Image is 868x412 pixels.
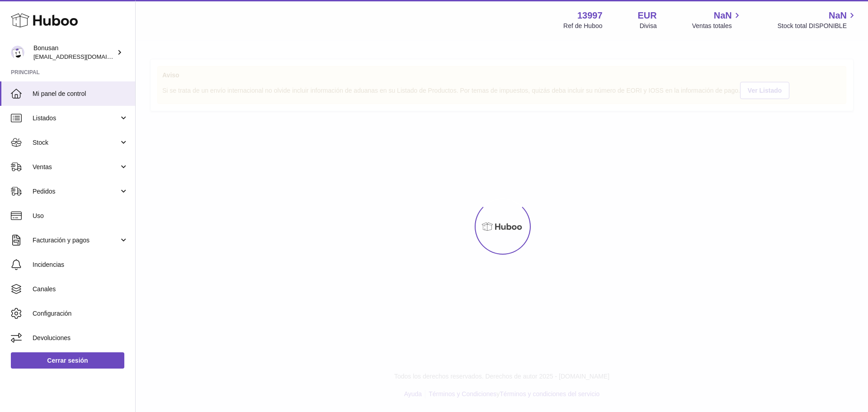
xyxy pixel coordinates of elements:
span: Pedidos [33,187,119,196]
div: Ref de Huboo [563,22,602,30]
span: Incidencias [33,260,128,269]
div: Bonusan [33,44,115,61]
span: Mi panel de control [33,90,128,98]
span: Ventas totales [692,22,742,30]
span: Facturación y pagos [33,236,119,245]
img: internalAdmin-13997@internal.huboo.com [11,46,24,59]
strong: EUR [638,9,657,22]
div: Divisa [640,22,657,30]
strong: 13997 [577,9,603,22]
a: Cerrar sesión [11,352,124,369]
span: Stock [33,138,119,147]
span: NaN [714,9,732,22]
span: Canales [33,285,128,294]
span: Stock total DISPONIBLE [778,22,857,30]
span: NaN [829,9,847,22]
a: NaN Ventas totales [692,9,742,30]
span: Uso [33,212,128,220]
span: Listados [33,114,119,123]
span: Configuración [33,309,128,318]
span: Devoluciones [33,334,128,342]
span: [EMAIL_ADDRESS][DOMAIN_NAME] [33,53,133,60]
a: NaN Stock total DISPONIBLE [778,9,857,30]
span: Ventas [33,163,119,171]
